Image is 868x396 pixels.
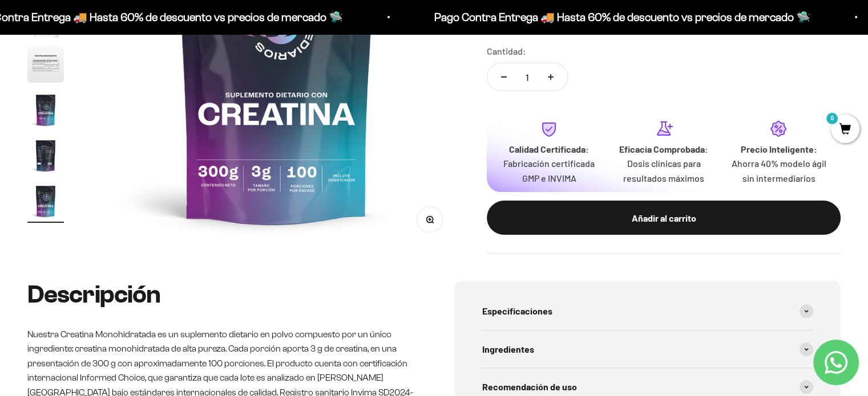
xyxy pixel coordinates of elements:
p: ¿Qué te daría la seguridad final para añadir este producto a tu carrito? [14,18,236,44]
span: Más detalles sobre la fecha exacta de entrega. [42,91,226,104]
div: Un aval de expertos o estudios clínicos en la página. [14,54,236,85]
button: Añadir al carrito [487,201,841,235]
span: Un aval de expertos o estudios clínicos en la página. [42,58,219,81]
div: Añadir al carrito [510,211,818,226]
span: La confirmación de la pureza de los ingredientes. [42,137,183,161]
img: Creatina Monohidrato [27,137,64,174]
a: 0 [831,124,859,136]
button: Ir al artículo 7 [27,92,64,132]
summary: Especificaciones [482,292,814,330]
button: Ir al artículo 9 [27,183,64,223]
label: Cantidad: [487,44,526,59]
button: Reducir cantidad [487,63,520,91]
button: Ir al artículo 6 [27,46,64,86]
div: Un mensaje de garantía de satisfacción visible. [14,111,236,130]
h2: Descripción [27,281,414,308]
summary: Ingredientes [482,330,814,368]
img: Creatina Monohidrato [27,183,64,219]
p: Ahorra 40% modelo ágil sin intermediarios [730,156,827,185]
p: Fabricación certificada GMP e INVIMA [500,156,597,185]
div: La confirmación de la pureza de los ingredientes. [14,133,236,164]
div: Más detalles sobre la fecha exacta de entrega. [14,88,236,108]
button: Ir al artículo 8 [27,137,64,177]
strong: Precio Inteligente: [740,144,817,154]
span: Ingredientes [482,342,534,357]
button: Cerrar [185,169,237,189]
span: Cerrar [187,169,236,189]
strong: Eficacia Comprobada: [619,144,708,154]
img: Creatina Monohidrato [27,92,64,128]
span: Recomendación de uso [482,379,577,394]
strong: Calidad Certificada: [509,144,589,154]
img: Creatina Monohidrato [27,46,64,83]
mark: 0 [825,112,839,125]
button: Aumentar cantidad [534,63,567,91]
p: Dosis clínicas para resultados máximos [616,156,712,185]
span: Un mensaje de garantía de satisfacción visible. [42,114,228,127]
p: Pago Contra Entrega 🚚 Hasta 60% de descuento vs precios de mercado 🛸 [398,8,774,26]
span: Especificaciones [482,304,552,319]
